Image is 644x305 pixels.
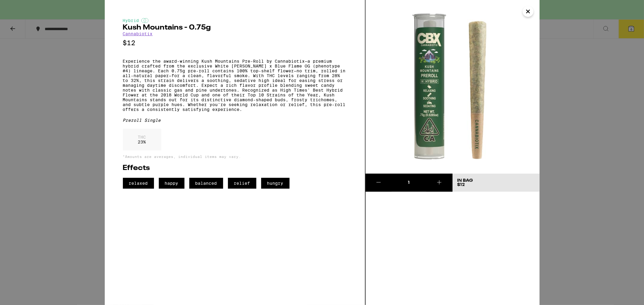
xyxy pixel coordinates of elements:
[123,118,347,123] div: Preroll Single
[4,4,43,9] span: Hi. Need any help?
[457,178,473,183] div: In Bag
[261,178,290,189] span: hungry
[123,18,347,23] div: Hybrid
[123,129,161,150] div: 23 %
[138,135,146,140] p: THC
[123,59,347,112] p: Experience the award-winning Kush Mountains Pre-Roll by Cannabiotix—a premium hybrid crafted from...
[392,180,426,186] div: 1
[123,24,347,31] h2: Kush Mountains - 0.75g
[457,183,465,187] span: $12
[123,165,347,172] h2: Effects
[123,31,153,36] a: Cannabiotix
[228,178,256,189] span: relief
[123,39,347,47] p: $12
[141,18,149,23] img: hybridColor.svg
[453,174,540,192] button: In Bag$12
[159,178,184,189] span: happy
[523,6,533,17] button: Close
[123,178,154,189] span: relaxed
[123,155,347,159] p: *Amounts are averages, individual items may vary.
[189,178,223,189] span: balanced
